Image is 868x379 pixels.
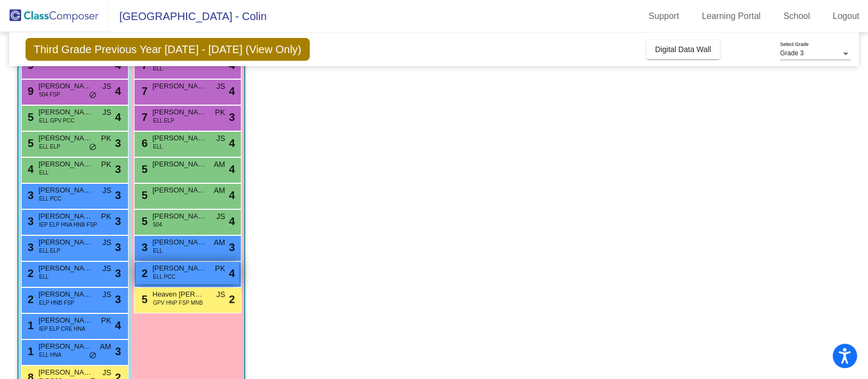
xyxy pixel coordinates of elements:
span: [PERSON_NAME] [39,315,93,326]
span: 9 [25,85,34,97]
span: 4 [229,135,235,151]
span: Digital Data Wall [655,45,711,54]
span: [PERSON_NAME] [39,159,93,170]
span: 4 [229,213,235,229]
span: ELL [153,143,163,151]
span: 3 [115,265,121,281]
span: ELL [39,169,49,177]
span: 3 [229,239,235,255]
span: ELP HNB FSP [39,299,74,307]
span: JS [103,81,111,92]
span: PK [101,133,111,144]
span: 4 [229,265,235,281]
span: Grade 3 [780,49,803,57]
span: 6 [139,137,148,149]
span: 5 [25,111,34,123]
span: 3 [115,343,121,359]
span: JS [103,367,111,378]
span: JS [216,133,225,144]
span: 2 [25,267,34,279]
span: JS [216,289,225,300]
span: 5 [139,163,148,175]
span: ELL ELP [153,117,174,125]
span: [PERSON_NAME] [39,133,93,144]
span: 4 [229,187,235,203]
span: 3 [139,241,148,253]
span: 4 [229,83,235,99]
span: AM [214,237,225,248]
span: AM [100,341,111,352]
a: Support [640,8,688,25]
span: JS [216,211,225,222]
span: PK [101,159,111,170]
span: 2 [25,293,34,305]
a: Logout [824,8,868,25]
span: ELL PCC [153,273,175,281]
span: ELL PCC [39,195,61,203]
span: do_not_disturb_alt [89,143,97,152]
span: 2 [229,291,235,307]
span: 3 [115,239,121,255]
span: 3 [115,135,121,151]
span: 5 [139,189,148,201]
span: JS [103,107,111,118]
span: [PERSON_NAME] [152,263,207,274]
span: [PERSON_NAME] [152,107,207,118]
span: [PERSON_NAME] [152,237,207,248]
span: [PERSON_NAME] [152,133,207,144]
span: [PERSON_NAME] [39,263,93,274]
span: JS [103,185,111,196]
span: 3 [25,189,34,201]
span: [PERSON_NAME] [152,211,207,222]
span: [PERSON_NAME] [PERSON_NAME] [39,185,93,196]
span: 504 [153,221,162,229]
span: JS [103,237,111,248]
span: AM [214,185,225,196]
span: Heaven [PERSON_NAME] [152,289,207,300]
span: 3 [229,109,235,125]
span: 1 [25,345,34,357]
span: IEP ELP HNA HNB FSP [39,221,97,229]
a: Learning Portal [693,8,770,25]
span: [PERSON_NAME] [152,81,207,92]
span: 5 [25,137,34,149]
span: 1 [25,319,34,331]
span: PK [101,315,111,326]
span: 4 [115,109,121,125]
span: [PERSON_NAME] [39,341,93,352]
span: ELL [39,273,49,281]
span: [PERSON_NAME] [152,185,207,196]
span: 3 [115,187,121,203]
span: PK [101,211,111,222]
span: [GEOGRAPHIC_DATA] - Colin [108,8,267,25]
span: 3 [115,291,121,307]
span: Third Grade Previous Year [DATE] - [DATE] (View Only) [25,38,310,61]
span: JS [216,81,225,92]
span: 2 [139,267,148,279]
span: ELL ELP [39,143,60,151]
span: 3 [25,215,34,227]
span: ELL [153,65,163,73]
span: 3 [115,213,121,229]
span: [PERSON_NAME] [39,107,93,118]
span: ELL ELP [39,247,60,255]
a: School [775,8,819,25]
span: GPV HNP FSP MNB [153,299,203,307]
span: [PERSON_NAME] [PERSON_NAME] [39,211,93,222]
span: ELL HNA [39,351,61,359]
span: ELL [153,247,163,255]
span: 4 [115,83,121,99]
span: 7 [139,111,148,123]
span: 5 [139,293,148,305]
button: Digital Data Wall [647,40,720,59]
span: 3 [25,241,34,253]
span: ELL GPV PCC [39,117,74,125]
span: 3 [115,161,121,177]
span: 5 [139,215,148,227]
span: JS [103,263,111,274]
span: [PERSON_NAME] [152,159,207,170]
span: 4 [25,163,34,175]
span: [PERSON_NAME] [39,289,93,300]
span: AM [214,159,225,170]
span: 4 [115,317,121,333]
